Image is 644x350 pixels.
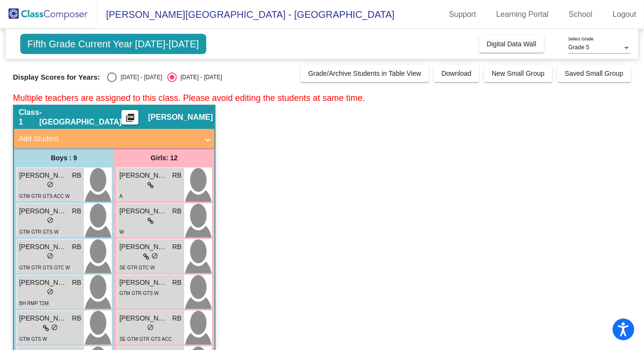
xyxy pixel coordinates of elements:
span: RB [172,170,181,181]
span: RB [172,242,181,252]
span: do_not_disturb_alt [47,217,54,224]
span: [PERSON_NAME] [120,313,168,323]
span: RB [72,206,81,216]
span: do_not_disturb_alt [47,181,54,188]
span: [PERSON_NAME] [120,242,168,252]
a: School [561,7,600,22]
span: RB [172,278,181,288]
span: Display Scores for Years: [13,73,100,82]
a: Support [442,7,484,22]
a: Learning Portal [489,7,557,22]
span: Digital Data Wall [487,40,537,48]
span: New Small Group [492,70,545,77]
span: RB [172,206,181,216]
span: [PERSON_NAME] [120,170,168,181]
span: GTM GTR GTS ACC W [19,194,70,199]
span: Download [442,70,471,77]
span: RB [72,278,81,288]
span: W [120,229,124,235]
span: - [GEOGRAPHIC_DATA] [39,108,121,127]
span: Class 1 [19,108,40,127]
span: [PERSON_NAME] [19,170,67,181]
span: GTM GTR GTS W [120,291,159,296]
span: [PERSON_NAME] [19,313,67,323]
span: do_not_disturb_alt [147,324,154,331]
div: Girls: 12 [114,148,215,168]
span: [PERSON_NAME][GEOGRAPHIC_DATA] - [GEOGRAPHIC_DATA] [96,7,395,22]
span: A [120,194,123,199]
span: do_not_disturb_alt [47,288,54,295]
span: BH RMP T2M [19,301,49,306]
span: [PERSON_NAME] [19,278,67,288]
a: Logout [605,7,644,22]
span: GTM GTS W [19,336,47,342]
span: SE GTM GTR GTS ACC [120,336,172,342]
span: [PERSON_NAME] [19,206,67,216]
span: do_not_disturb_alt [51,324,58,331]
mat-panel-title: Add Student [19,133,198,144]
span: Fifth Grade Current Year [DATE]-[DATE] [20,34,206,54]
span: [PERSON_NAME] [120,278,168,288]
button: Grade/Archive Students in Table View [300,65,429,82]
div: Boys : 9 [14,148,114,168]
mat-expansion-panel-header: Add Student [14,129,215,148]
button: New Small Group [484,65,552,82]
span: RB [72,313,81,323]
span: GTM GTR GTS W [19,229,59,235]
div: [DATE] - [DATE] [117,73,162,82]
span: do_not_disturb_alt [151,252,158,259]
span: RB [72,170,81,181]
span: SE GTR GTC W [120,265,155,270]
span: [PERSON_NAME] [19,242,67,252]
span: Multiple teachers are assigned to this class. Please avoid editing the students at same time. [13,93,365,103]
span: do_not_disturb_alt [47,252,54,259]
span: GTM GTR GTS GTC W [19,265,70,270]
div: [DATE] - [DATE] [177,73,222,82]
button: Print Students Details [121,110,138,125]
span: RB [72,242,81,252]
span: [PERSON_NAME] [148,112,213,122]
button: Saved Small Group [557,65,631,82]
span: [PERSON_NAME] [120,206,168,216]
span: Grade/Archive Students in Table View [308,70,421,77]
button: Digital Data Wall [479,35,544,53]
span: Saved Small Group [565,70,623,77]
button: Download [434,65,479,82]
span: Grade 5 [568,44,589,51]
span: RB [172,313,181,323]
mat-icon: picture_as_pdf [124,113,136,126]
mat-radio-group: Select an option [107,72,222,82]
